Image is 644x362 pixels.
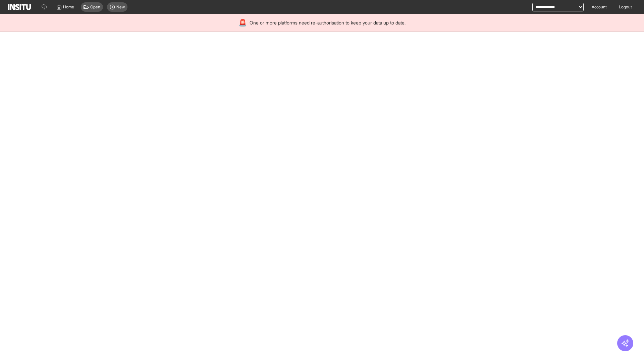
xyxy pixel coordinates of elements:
[250,19,406,26] span: One or more platforms need re-authorisation to keep your data up to date.
[90,4,100,10] span: Open
[238,18,247,27] div: 🚨
[8,4,31,10] img: Logo
[116,4,125,10] span: New
[63,4,74,10] span: Home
